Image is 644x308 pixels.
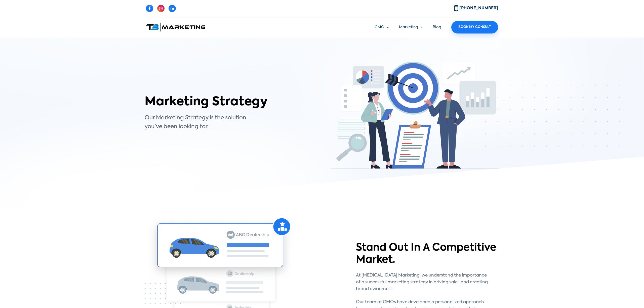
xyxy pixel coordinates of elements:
p: At [MEDICAL_DATA] Marketing, we understand the importance of a successful marketing strategy in d... [356,272,488,293]
a: CMO [375,24,389,30]
h2: Stand Out In A Competitive Market. [356,242,499,266]
a: Book My Consult [451,21,498,33]
img: T3 Marketing [146,23,205,31]
a: [PHONE_NUMBER] [454,6,498,10]
h1: Marketing Strategy [145,95,318,110]
img: targeted-campaign [331,62,499,169]
a: Blog [433,25,441,29]
a: Marketing [399,24,423,30]
p: Our Marketing Strategy is the solution you've been looking for. [145,114,264,131]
